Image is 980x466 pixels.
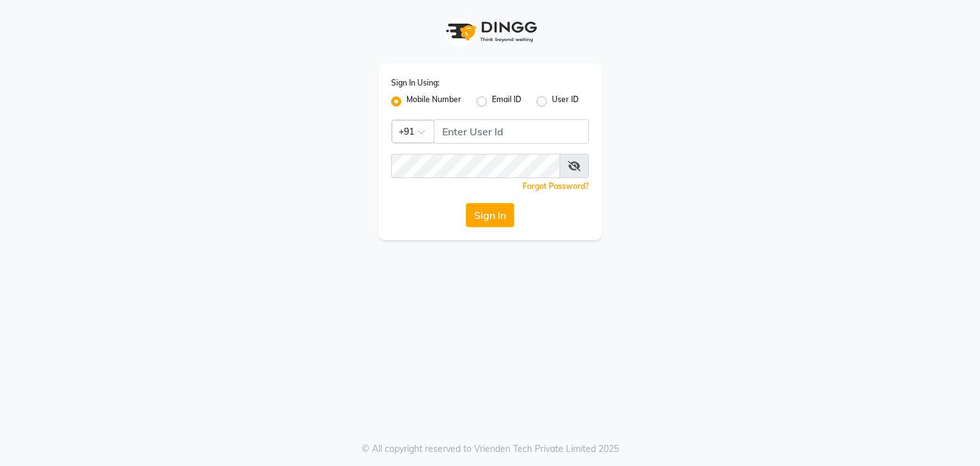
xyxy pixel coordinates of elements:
[434,119,589,144] input: Username
[523,181,589,191] a: Forgot Password?
[391,77,440,89] label: Sign In Using:
[439,13,541,50] img: logo1.svg
[391,154,560,178] input: Username
[492,94,521,109] label: Email ID
[466,203,514,227] button: Sign In
[552,94,579,109] label: User ID
[406,94,461,109] label: Mobile Number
